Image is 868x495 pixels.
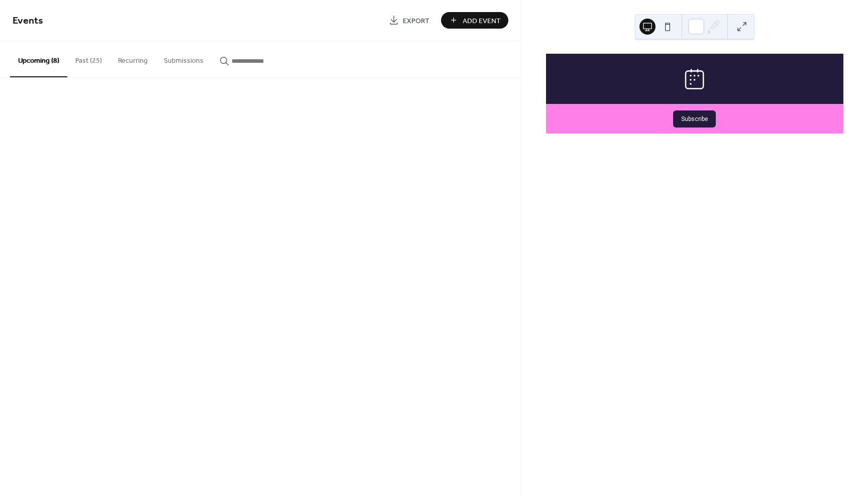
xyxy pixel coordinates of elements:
span: Add Event [463,16,501,26]
button: Submissions [156,41,211,76]
a: Export [381,12,437,29]
button: Upcoming (8) [10,41,67,77]
button: Subscribe [673,110,716,128]
button: Add Event [441,12,508,29]
span: Events [13,11,43,31]
span: Export [403,16,429,26]
button: Past (25) [67,41,110,76]
button: Recurring [110,41,156,76]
